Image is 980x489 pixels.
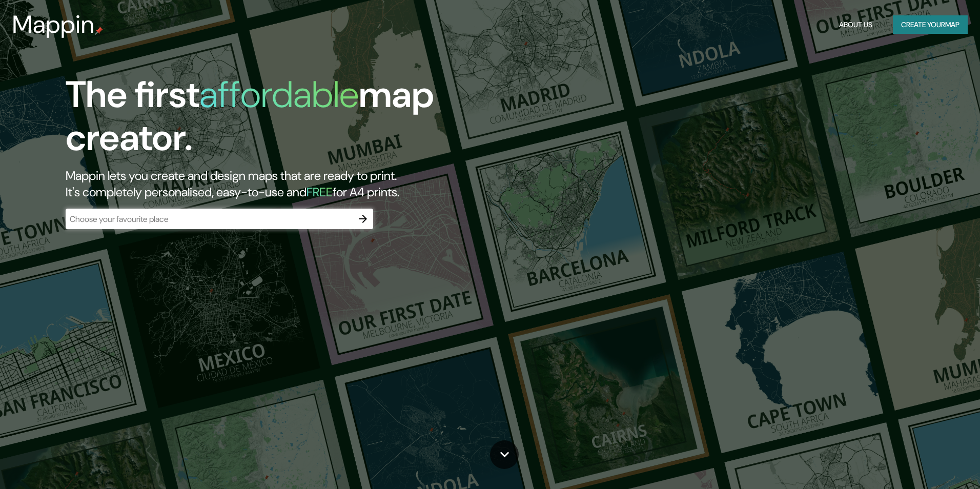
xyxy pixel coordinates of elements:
button: Create yourmap [893,15,968,34]
button: About Us [835,15,876,34]
h2: Mappin lets you create and design maps that are ready to print. It's completely personalised, eas... [66,168,556,200]
h5: FREE [307,184,333,200]
h3: Mappin [12,10,95,39]
h1: affordable [199,71,359,118]
img: mappin-pin [95,27,103,35]
iframe: Help widget launcher [889,449,969,478]
h1: The first map creator. [66,73,556,168]
input: Choose your favourite place [66,213,353,225]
